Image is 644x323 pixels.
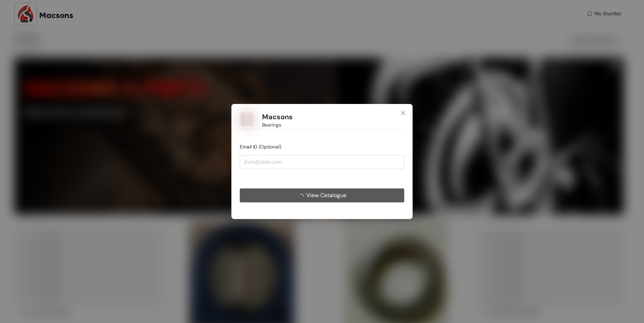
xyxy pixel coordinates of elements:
h1: Macsons [262,113,293,121]
span: View Catalogue [306,191,346,200]
span: loading [298,194,306,199]
button: Close [394,104,413,123]
button: View Catalogue [240,188,404,202]
img: Buyer Portal [240,112,254,126]
input: jhon@doe.com [240,155,404,169]
span: close [400,110,406,116]
span: Bearings [262,121,281,129]
span: Email ID (Optional) [240,144,281,150]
